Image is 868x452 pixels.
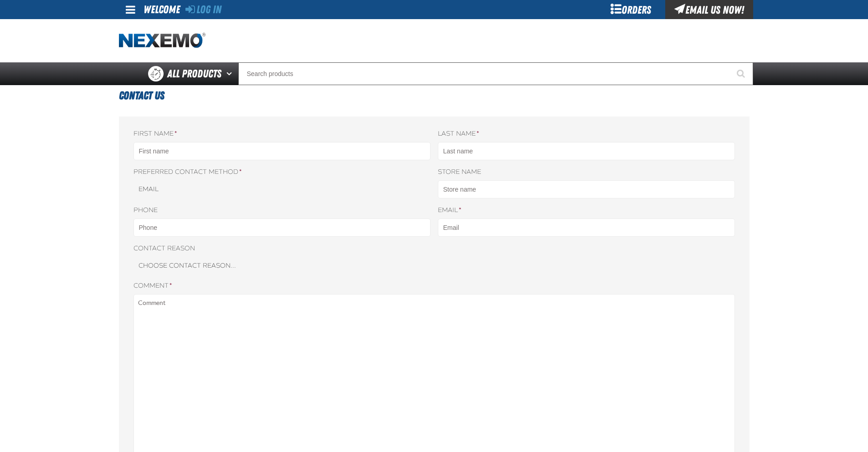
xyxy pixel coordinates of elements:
img: Nexemo logo [119,33,205,49]
label: First name [134,130,431,138]
label: Contact reason [134,244,735,253]
input: Last name [438,142,735,160]
input: First name [134,142,431,160]
button: Open All Products pages [223,62,238,85]
label: Phone [134,206,431,215]
label: Preferred contact method [134,168,431,177]
a: Log In [185,3,221,16]
a: Home [119,33,205,49]
input: Store name [438,180,735,198]
span: Contact Us [119,89,164,102]
label: Last name [438,130,735,138]
span: All Products [167,66,221,82]
label: Store name [438,168,735,177]
input: Search [238,62,753,85]
input: Phone [134,218,431,237]
button: Start Searching [730,62,753,85]
label: Email [438,206,735,215]
input: Email [438,218,735,237]
label: Comment [134,282,735,290]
